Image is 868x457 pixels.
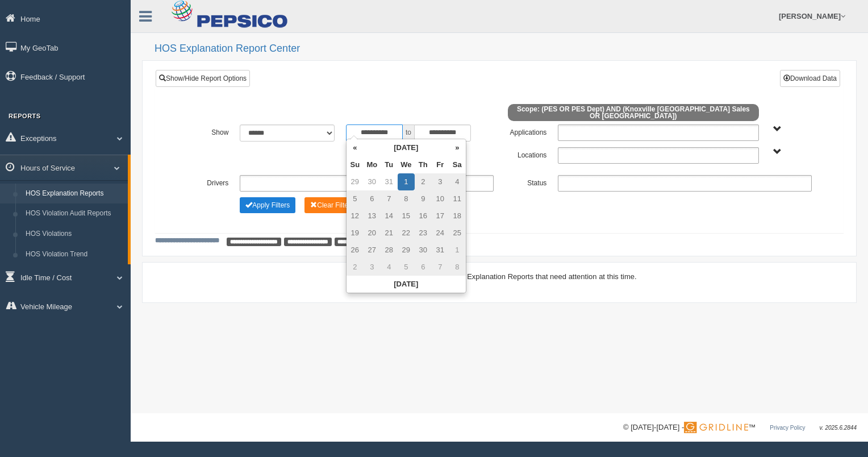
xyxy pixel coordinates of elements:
[415,242,432,259] td: 30
[156,70,250,87] a: Show/Hide Report Options
[398,190,415,207] td: 8
[623,422,857,434] div: © [DATE]-[DATE] - ™
[449,173,466,190] td: 4
[155,43,857,55] h2: HOS Explanation Report Center
[415,225,432,242] td: 23
[347,190,364,207] td: 5
[347,242,364,259] td: 26
[347,156,364,173] th: Su
[415,190,432,207] td: 9
[381,259,398,276] td: 4
[381,173,398,190] td: 31
[415,259,432,276] td: 6
[155,271,844,282] div: There are no HOS Violations or Explanation Reports that need attention at this time.
[347,173,364,190] td: 29
[432,156,449,173] th: Fr
[381,225,398,242] td: 21
[364,139,449,156] th: [DATE]
[347,139,364,156] th: «
[304,197,360,213] button: Change Filter Options
[364,156,381,173] th: Mo
[449,242,466,259] td: 1
[364,190,381,207] td: 6
[364,173,381,190] td: 30
[20,203,128,224] a: HOS Violation Audit Reports
[415,173,432,190] td: 2
[780,70,840,87] button: Download Data
[347,225,364,242] td: 19
[449,259,466,276] td: 8
[432,173,449,190] td: 3
[20,184,128,204] a: HOS Explanation Reports
[398,207,415,225] td: 15
[364,259,381,276] td: 3
[432,242,449,259] td: 31
[398,242,415,259] td: 29
[347,207,364,225] td: 12
[381,242,398,259] td: 28
[770,425,805,431] a: Privacy Policy
[449,190,466,207] td: 11
[240,197,295,213] button: Change Filter Options
[403,124,414,142] span: to
[432,259,449,276] td: 7
[381,190,398,207] td: 7
[684,422,748,433] img: Gridline
[499,124,552,138] label: Applications
[347,259,364,276] td: 2
[499,147,552,161] label: Locations
[432,225,449,242] td: 24
[347,276,466,293] th: [DATE]
[449,156,466,173] th: Sa
[432,190,449,207] td: 10
[20,224,128,244] a: HOS Violations
[415,207,432,225] td: 16
[508,104,759,121] span: Scope: (PES OR PES Dept) AND (Knoxville [GEOGRAPHIC_DATA] Sales OR [GEOGRAPHIC_DATA])
[449,139,466,156] th: »
[20,244,128,265] a: HOS Violation Trend
[381,207,398,225] td: 14
[499,175,552,189] label: Status
[449,225,466,242] td: 25
[398,173,415,190] td: 1
[381,156,398,173] th: Tu
[449,207,466,225] td: 18
[398,259,415,276] td: 5
[415,156,432,173] th: Th
[820,425,857,431] span: v. 2025.6.2844
[432,207,449,225] td: 17
[398,156,415,173] th: We
[364,242,381,259] td: 27
[181,124,234,138] label: Show
[398,225,415,242] td: 22
[364,225,381,242] td: 20
[364,207,381,225] td: 13
[181,175,234,189] label: Drivers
